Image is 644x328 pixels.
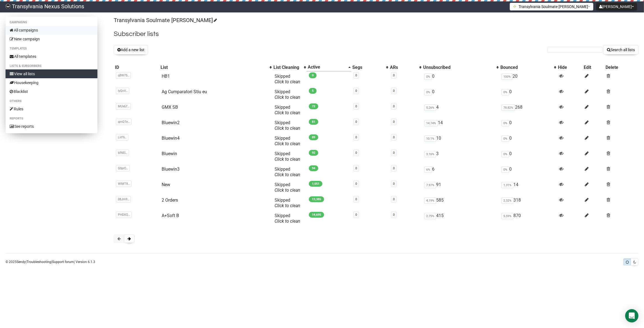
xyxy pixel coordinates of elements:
span: q8W75.. [116,72,131,79]
span: 5.59% [501,213,513,219]
span: 1.31% [501,182,513,188]
td: 14 [422,118,499,133]
span: 2.75% [424,213,436,219]
span: WlMT8.. [116,181,131,187]
a: 0 [355,182,357,186]
span: 2.32% [501,197,513,204]
td: 585 [422,195,499,211]
a: Click to clean [275,157,300,162]
a: Click to clean [275,172,300,177]
a: 0 [355,136,357,139]
th: List: No sort applied, activate to apply an ascending sort [159,63,272,71]
span: 100% [501,74,513,80]
th: Unsubscribed: No sort applied, activate to apply an ascending sort [422,63,499,71]
span: qmQTe.. [116,119,131,125]
span: 0% [424,89,432,95]
td: 20 [499,71,557,87]
td: 0 [499,87,557,102]
div: Bounced [500,65,551,70]
td: 14 [499,180,557,195]
a: 0 [393,136,395,139]
span: 94 [309,165,318,171]
a: New campaign [6,35,97,43]
a: 0 [393,213,395,217]
a: GMX SB [162,105,178,110]
a: Click to clean [275,79,300,84]
td: 0 [499,118,557,133]
span: 5.26% [424,105,436,111]
a: Bluewin [162,151,177,156]
div: Delete [606,65,637,70]
td: 0 [422,71,499,87]
span: 14,695 [309,212,324,218]
a: Bluewin2 [162,120,180,125]
a: Ag Cumparatori Stiu eu [162,89,207,94]
span: 4.19% [424,197,436,204]
li: Reports [6,115,97,122]
a: 0 [393,74,395,77]
th: List Cleaning: No sort applied, activate to apply an ascending sort [272,63,307,71]
a: Blacklist [6,87,97,96]
div: Open Intercom Messenger [625,309,638,322]
span: 6% [424,166,432,173]
span: 5 [309,88,317,94]
li: Others [6,98,97,105]
img: 586cc6b7d8bc403f0c61b981d947c989 [6,4,11,9]
span: Skipped [275,182,300,193]
a: Click to clean [275,95,300,100]
span: LirF6.. [116,134,128,140]
td: 415 [422,211,499,226]
a: Bluewin3 [162,166,180,172]
li: Lists & subscribers [6,63,97,69]
td: 3 [422,149,499,164]
a: 0 [393,120,395,124]
span: 13,385 [309,196,324,202]
span: Skipped [275,89,300,100]
div: Active [308,64,346,70]
span: iyQnV.. [116,88,129,94]
span: 1,051 [309,181,322,187]
a: Click to clean [275,218,300,224]
a: 0 [393,105,395,108]
td: 10 [422,133,499,149]
button: Search all lists [603,45,638,54]
td: 0 [499,164,557,180]
a: 0 [355,105,357,108]
th: Hide: No sort applied, sorting is disabled [557,63,583,71]
th: Bounced: No sort applied, activate to apply an ascending sort [499,63,557,71]
a: 0 [355,120,357,124]
p: © 2025 | | | Version 6.1.3 [6,259,95,265]
a: 0 [393,151,395,155]
li: Campaigns [6,19,97,26]
a: 0 [355,166,357,170]
td: 6 [422,164,499,180]
span: G0prC.. [116,165,130,171]
a: Click to clean [275,188,300,193]
a: See reports [6,122,97,131]
span: 0% [501,136,509,142]
td: 318 [499,195,557,211]
div: Edit [584,65,603,70]
div: List [161,65,267,70]
td: 268 [499,102,557,118]
button: Add a new list [114,45,148,54]
span: 0% [424,74,432,80]
th: Active: Ascending sort applied, activate to apply a descending sort [307,63,351,71]
a: Troubleshooting [27,260,51,264]
div: ARs [390,65,417,70]
a: HB1 [162,74,170,79]
a: Sendy [17,260,26,264]
span: PHDXQ.. [116,212,132,218]
a: All templates [6,52,97,61]
span: 08Jm9.. [116,196,131,202]
span: Skipped [275,74,300,84]
img: 1.png [513,4,517,9]
span: 6fNEI.. [116,150,129,156]
span: 3.16% [424,151,436,157]
div: List Cleaning [273,65,301,70]
h2: Subscriber lists [114,29,638,39]
a: 0 [355,213,357,217]
span: 72 [309,103,318,109]
td: 870 [499,211,557,226]
td: 0 [422,87,499,102]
